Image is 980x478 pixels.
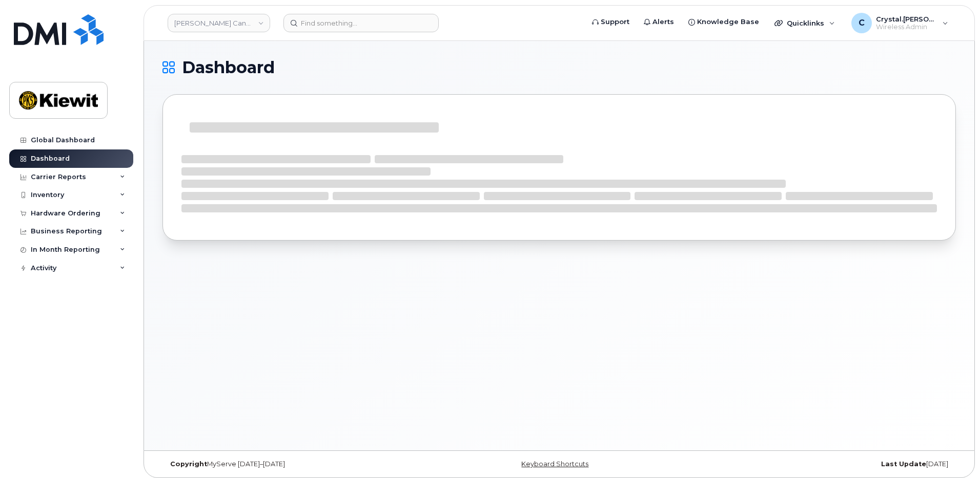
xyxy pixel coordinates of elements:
strong: Last Update [881,460,926,468]
div: [DATE] [691,460,956,468]
div: MyServe [DATE]–[DATE] [162,460,427,468]
a: Keyboard Shortcuts [521,460,588,468]
span: Dashboard [182,60,275,75]
strong: Copyright [170,460,207,468]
